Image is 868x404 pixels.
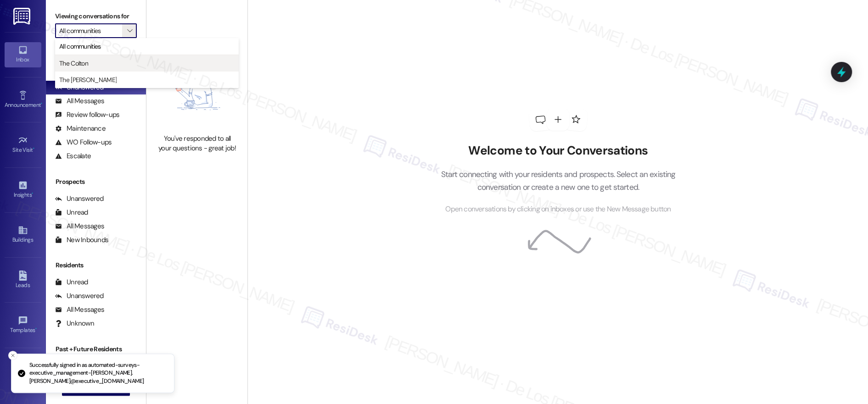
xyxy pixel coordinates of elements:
img: empty-state [157,49,237,129]
a: Buildings [5,222,41,247]
span: • [33,145,34,152]
a: Account [5,358,41,382]
div: Residents [46,260,146,270]
div: Unanswered [55,194,104,204]
div: Unread [55,277,88,287]
div: Past + Future Residents [46,344,146,354]
div: Unanswered [55,291,104,301]
div: All Messages [55,221,104,231]
a: Leads [5,268,41,293]
div: All Messages [55,305,104,315]
div: Prospects + Residents [46,52,146,61]
h2: Welcome to Your Conversations [427,144,689,158]
span: • [32,190,33,197]
span: All communities [59,42,101,51]
div: Review follow-ups [55,110,119,120]
span: • [35,326,37,332]
i:  [127,27,132,34]
a: Site Visit • [5,133,41,157]
span: Open conversations by clicking on inboxes or use the New Message button [445,204,671,215]
div: New Inbounds [55,235,108,245]
a: Insights • [5,177,41,202]
p: Successfully signed in as automated-surveys-executive_management-[PERSON_NAME].[PERSON_NAME]@exec... [29,361,167,386]
div: You've responded to all your questions - great job! [157,134,237,154]
img: ResiDesk Logo [13,8,32,25]
div: Prospects [46,177,146,187]
a: Templates • [5,313,41,338]
div: All Messages [55,96,104,106]
div: Maintenance [55,124,106,133]
p: Start connecting with your residents and prospects. Select an existing conversation or create a n... [427,168,689,194]
a: Inbox [5,42,41,67]
div: Unknown [55,319,94,328]
span: The [PERSON_NAME] [59,75,117,84]
span: The Colton [59,59,88,68]
div: Unread [55,208,88,217]
div: Escalate [55,151,91,161]
button: Close toast [8,351,17,360]
div: WO Follow-ups [55,138,112,147]
input: All communities [59,23,122,38]
label: Viewing conversations for [55,9,137,23]
span: • [41,100,42,107]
